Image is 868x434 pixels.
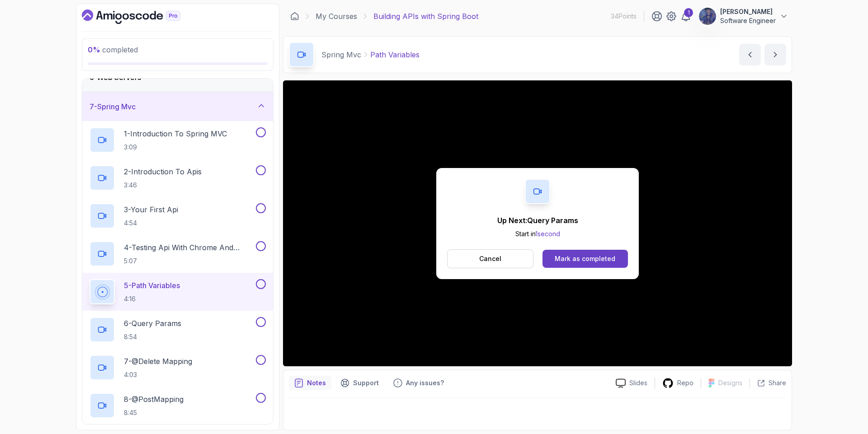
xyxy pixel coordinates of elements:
button: Feedback button [388,376,449,390]
p: 8:45 [124,408,184,417]
button: notes button [289,376,331,390]
p: 6 - Query Params [124,318,181,329]
p: Repo [677,378,693,387]
a: Dashboard [290,12,299,21]
button: 7-@Delete Mapping4:03 [90,355,266,380]
p: Designs [718,378,742,387]
span: 0 % [88,45,100,54]
p: 2 - Introduction To Apis [124,166,202,177]
button: 8-@PostMapping8:45 [90,393,266,418]
p: 4 - Testing Api With Chrome And Intellij [124,242,254,253]
span: 1 second [535,230,560,238]
p: 3:46 [124,181,202,190]
div: Mark as completed [555,254,615,263]
button: Cancel [447,249,533,268]
p: Start in [497,229,578,238]
p: 4:16 [124,294,180,303]
iframe: 5 - Path Variables [283,80,792,366]
span: completed [88,45,138,54]
button: previous content [739,44,761,65]
p: Software Engineer [720,16,776,25]
p: 5:07 [124,257,254,266]
div: 1 [684,8,693,17]
p: 3:09 [124,143,227,152]
button: 3-Your First Api4:54 [90,203,266,229]
button: 4-Testing Api With Chrome And Intellij5:07 [90,241,266,266]
button: Share [750,378,786,387]
button: Mark as completed [542,250,628,268]
button: 1-Introduction To Spring MVC3:09 [90,127,266,153]
p: Notes [307,378,326,387]
p: Up Next: Query Params [497,215,578,226]
p: 3 - Your First Api [124,204,178,215]
p: Share [769,378,786,387]
p: Building APIs with Spring Boot [373,11,478,22]
a: Slides [609,378,655,388]
p: Support [353,378,379,387]
a: Repo [655,378,701,389]
p: Spring Mvc [321,49,361,60]
button: next content [764,44,786,65]
p: Any issues? [406,378,444,387]
h3: 7 - Spring Mvc [90,101,136,112]
button: Support button [335,376,384,390]
button: user profile image[PERSON_NAME]Software Engineer [698,7,788,25]
p: 1 - Introduction To Spring MVC [124,128,227,139]
p: 7 - @Delete Mapping [124,356,192,367]
p: 4:54 [124,219,178,228]
p: 8 - @PostMapping [124,394,184,405]
p: 5 - Path Variables [124,280,180,291]
p: Slides [629,378,647,387]
p: 8:54 [124,332,181,341]
button: 6-Query Params8:54 [90,317,266,342]
p: [PERSON_NAME] [720,7,776,16]
a: Dashboard [82,9,201,24]
a: 1 [680,11,691,22]
p: 4:03 [124,370,192,379]
a: My Courses [316,11,357,22]
img: user profile image [699,8,716,25]
p: 34 Points [611,12,637,21]
button: 7-Spring Mvc [82,92,273,121]
p: Cancel [479,254,501,263]
button: 2-Introduction To Apis3:46 [90,165,266,191]
button: 5-Path Variables4:16 [90,279,266,304]
p: Path Variables [370,49,420,60]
